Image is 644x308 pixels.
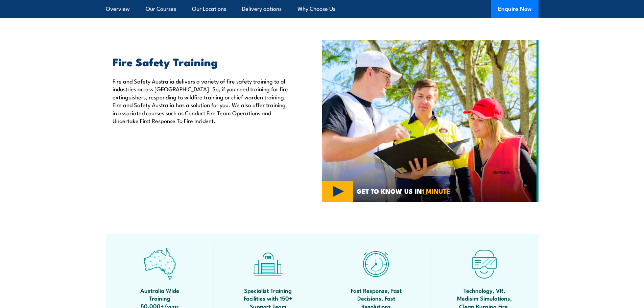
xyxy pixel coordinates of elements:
h2: Fire Safety Training [113,57,291,66]
img: tech-icon [468,248,500,280]
img: Fire Safety Training Courses [322,40,539,202]
span: GET TO KNOW US IN [357,188,450,194]
p: Fire and Safety Australia delivers a variety of fire safety training to all industries across [GE... [113,77,291,124]
img: facilities-icon [252,248,284,280]
strong: 1 MINUTE [422,186,450,196]
img: auswide-icon [144,248,176,280]
img: fast-icon [360,248,392,280]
